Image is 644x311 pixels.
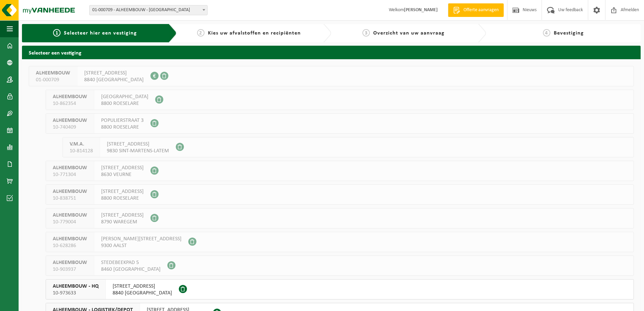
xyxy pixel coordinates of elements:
[101,242,182,249] span: 9300 AALST
[373,30,445,36] span: Overzicht van uw aanvraag
[101,259,161,266] span: STEDEBEEKPAD 5
[101,266,161,273] span: 8460 [GEOGRAPHIC_DATA]
[53,188,87,195] span: ALHEEMBOUW
[113,283,172,290] span: [STREET_ADDRESS]
[53,219,87,225] span: 10-779004
[84,70,144,76] span: [STREET_ADDRESS]
[448,3,504,17] a: Offerte aanvragen
[53,93,87,100] span: ALHEEMBOUW
[53,195,87,202] span: 10-838751
[64,30,137,36] span: Selecteer hier een vestiging
[53,290,99,296] span: 10-973633
[53,124,87,131] span: 10-740409
[362,29,370,37] span: 3
[208,30,301,36] span: Kies uw afvalstoffen en recipiënten
[101,212,144,219] span: [STREET_ADDRESS]
[53,236,87,242] span: ALHEEMBOUW
[107,148,169,154] span: 9830 SINT-MARTENS-LATEM
[101,219,144,225] span: 8790 WAREGEM
[101,100,148,107] span: 8800 ROESELARE
[46,279,634,299] button: ALHEEMBOUW - HQ 10-973633 [STREET_ADDRESS]8840 [GEOGRAPHIC_DATA]
[113,290,172,296] span: 8840 [GEOGRAPHIC_DATA]
[101,195,144,202] span: 8800 ROESELARE
[53,242,87,249] span: 10-628286
[53,212,87,219] span: ALHEEMBOUW
[70,141,93,148] span: V.M.A.
[53,117,87,124] span: ALHEEMBOUW
[53,164,87,171] span: ALHEEMBOUW
[36,76,70,83] span: 01-000709
[89,5,208,15] span: 01-000709 - ALHEEMBOUW - OOSTNIEUWKERKE
[36,70,70,76] span: ALHEEMBOUW
[53,266,87,273] span: 10-903937
[53,171,87,178] span: 10-771304
[53,100,87,107] span: 10-862354
[101,93,148,100] span: [GEOGRAPHIC_DATA]
[197,29,205,37] span: 2
[53,29,61,37] span: 1
[53,283,99,290] span: ALHEEMBOUW - HQ
[107,141,169,148] span: [STREET_ADDRESS]
[101,236,182,242] span: [PERSON_NAME][STREET_ADDRESS]
[462,7,500,14] span: Offerte aanvragen
[101,171,144,178] span: 8630 VEURNE
[101,124,144,131] span: 8800 ROESELARE
[404,7,438,13] strong: [PERSON_NAME]
[22,46,641,59] h2: Selecteer een vestiging
[554,30,584,36] span: Bevestiging
[84,76,144,83] span: 8840 [GEOGRAPHIC_DATA]
[543,29,550,37] span: 4
[101,164,144,171] span: [STREET_ADDRESS]
[101,117,144,124] span: POPULIERSTRAAT 3
[101,188,144,195] span: [STREET_ADDRESS]
[53,259,87,266] span: ALHEEMBOUW
[90,5,207,15] span: 01-000709 - ALHEEMBOUW - OOSTNIEUWKERKE
[70,148,93,154] span: 10-814128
